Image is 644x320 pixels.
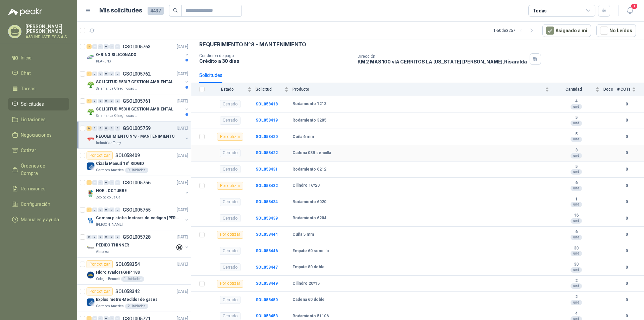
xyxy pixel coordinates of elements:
[92,44,97,49] div: 0
[109,99,114,103] div: 0
[87,70,190,91] a: 1 0 0 0 0 0 GSOL005762[DATE] Company LogoSOLICITUD #5317 GESTION AMBIENTALSalamanca Oleaginosas SAS
[87,179,190,200] a: 1 0 0 0 0 0 GSOL005756[DATE] Company LogoHOR . OCTUBREZoologico De Cali
[571,169,582,175] div: und
[123,235,151,239] p: GSOL005728
[292,183,320,188] b: Cilindro 16*20
[87,298,95,306] img: Company Logo
[571,218,582,224] div: und
[553,311,599,316] b: 4
[217,280,243,288] div: Por cotizar
[617,297,636,303] b: 0
[96,52,137,58] p: O-RING SILICONADO
[98,208,103,212] div: 0
[92,208,97,212] div: 0
[542,24,591,37] button: Asignado a mi
[92,180,97,185] div: 0
[8,182,69,195] a: Remisiones
[220,198,240,206] div: Cerrado
[98,44,103,49] div: 0
[98,72,103,76] div: 0
[617,183,636,189] b: 0
[217,182,243,190] div: Por cotizar
[96,195,122,200] p: Zoologico De Cali
[96,242,129,248] p: PEDIDO THINNER
[571,153,582,158] div: und
[553,213,599,218] b: 16
[493,25,537,36] div: 1 - 50 de 3257
[87,108,95,116] img: Company Logo
[256,183,278,188] a: SOL058432
[77,285,191,312] a: Por cotizarSOL058342[DATE] Company LogoExplosimetro-Medidor de gasesCartones America2 Unidades
[617,248,636,254] b: 0
[177,288,188,295] p: [DATE]
[617,134,636,140] b: 0
[256,281,278,286] b: SOL058449
[220,149,240,157] div: Cerrado
[292,118,326,123] b: Rodamiento 3205
[21,85,36,92] span: Tareas
[571,202,582,207] div: und
[571,283,582,289] div: und
[115,208,120,212] div: 0
[553,294,599,300] b: 2
[292,199,326,205] b: Rodamiento 6020
[220,117,240,125] div: Cerrado
[624,5,636,17] button: 1
[177,207,188,213] p: [DATE]
[25,35,69,39] p: A&B INDUSTRIES S.A.S
[177,261,188,268] p: [DATE]
[199,72,222,79] div: Solicitudes
[177,44,188,50] p: [DATE]
[87,260,113,268] div: Por cotizar
[115,153,140,158] p: SOL058409
[256,118,278,123] b: SOL058419
[617,117,636,124] b: 0
[87,53,95,61] img: Company Logo
[115,235,120,239] div: 0
[87,271,95,279] img: Company Logo
[25,24,69,34] p: [PERSON_NAME] [PERSON_NAME]
[292,83,553,96] th: Producto
[8,144,69,157] a: Cotizar
[109,44,114,49] div: 0
[96,222,123,227] p: [PERSON_NAME]
[256,83,292,96] th: Solicitud
[553,132,599,137] b: 5
[553,197,599,202] b: 1
[256,232,278,237] b: SOL058444
[256,314,278,318] a: SOL058453
[533,7,547,14] div: Todas
[553,164,599,170] b: 5
[115,180,120,185] div: 0
[256,150,278,155] b: SOL058422
[292,248,329,254] b: Empate 60 sencillo
[177,180,188,186] p: [DATE]
[571,235,582,240] div: und
[87,233,190,255] a: 0 0 0 0 0 0 GSOL005728[DATE] Company LogoPEDIDO THINNERAlmatec
[292,87,544,92] span: Producto
[87,235,92,239] div: 0
[115,72,120,76] div: 0
[8,8,42,16] img: Logo peakr
[256,216,278,221] a: SOL058439
[209,87,246,92] span: Estado
[292,167,326,172] b: Rodamiento 6212
[177,98,188,104] p: [DATE]
[256,298,278,302] b: SOL058450
[96,113,138,119] p: Salamanca Oleaginosas SAS
[220,100,240,108] div: Cerrado
[87,99,92,103] div: 1
[123,99,151,103] p: GSOL005761
[87,217,95,225] img: Company Logo
[96,161,144,167] p: Cizalla Manual 18" RIDGID
[553,229,599,235] b: 6
[553,278,599,284] b: 2
[87,97,190,119] a: 1 0 0 0 0 0 GSOL005761[DATE] Company LogoSOLICITUD #5318 GESTION AMBIENTALSalamanca Oleaginosas SAS
[256,199,278,204] a: SOL058434
[92,99,97,103] div: 0
[115,262,140,267] p: SOL058354
[177,152,188,159] p: [DATE]
[617,101,636,107] b: 0
[148,7,164,15] span: 4437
